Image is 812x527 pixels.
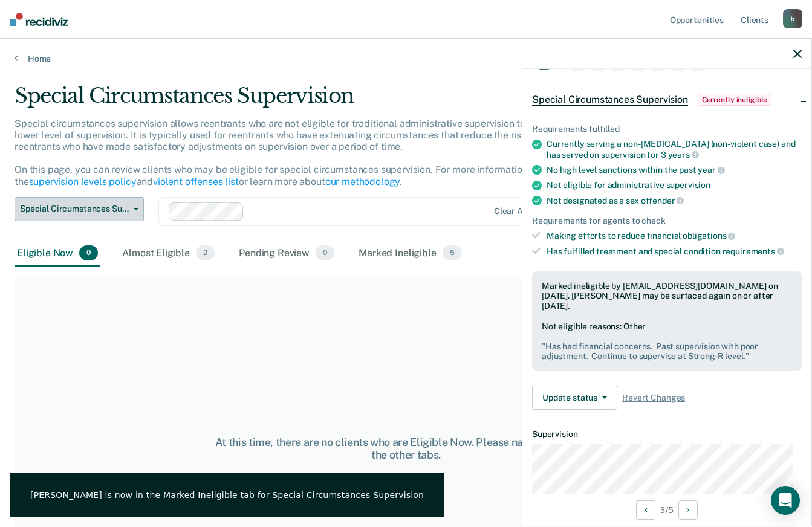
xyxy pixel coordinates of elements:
[120,241,217,267] div: Almost Eligible
[79,245,98,261] span: 0
[542,281,792,311] div: Marked ineligible by [EMAIL_ADDRESS][DOMAIN_NAME] on [DATE]. [PERSON_NAME] may be surfaced again ...
[532,386,617,410] button: Update status
[20,204,129,214] span: Special Circumstances Supervision
[15,53,797,64] a: Home
[10,13,68,26] img: Recidiviz
[698,94,772,106] span: Currently ineligible
[522,494,811,526] div: 3 / 5
[666,180,710,190] span: supervision
[236,241,337,267] div: Pending Review
[547,195,802,206] div: Not designated as a sex
[196,245,215,261] span: 2
[783,9,802,28] div: b
[15,241,100,267] div: Eligible Now
[547,139,802,160] div: Currently serving a non-[MEDICAL_DATA] (non-violent case) and has served on supervision for 3
[622,393,685,403] span: Revert Changes
[532,429,802,439] dt: Supervision
[542,341,792,362] pre: " Has had financial concerns. Past supervision with poor adjustment. Continue to supervise at Str...
[532,94,688,106] span: Special Circumstances Supervision
[771,486,800,515] div: Open Intercom Messenger
[494,206,545,216] div: Clear agents
[532,124,802,134] div: Requirements fulfilled
[15,83,623,118] div: Special Circumstances Supervision
[30,490,424,500] div: [PERSON_NAME] is now in the Marked Ineligible tab for Special Circumstances Supervision
[683,231,735,241] span: obligations
[356,241,464,267] div: Marked Ineligible
[547,164,802,175] div: No high level sanctions within the past
[153,176,239,187] a: violent offenses list
[547,246,802,257] div: Has fulfilled treatment and special condition
[698,165,724,175] span: year
[636,500,655,520] button: Previous Opportunity
[547,230,802,241] div: Making efforts to reduce financial
[723,247,784,256] span: requirements
[210,436,602,462] div: At this time, there are no clients who are Eligible Now. Please navigate to one of the other tabs.
[325,176,400,187] a: our methodology
[316,245,334,261] span: 0
[542,322,792,361] div: Not eligible reasons: Other
[547,180,802,190] div: Not eligible for administrative
[443,245,462,261] span: 5
[641,196,684,205] span: offender
[668,150,699,160] span: years
[15,118,608,187] p: Special circumstances supervision allows reentrants who are not eligible for traditional administ...
[678,500,698,520] button: Next Opportunity
[522,80,811,119] div: Special Circumstances SupervisionCurrently ineligible
[532,216,802,226] div: Requirements for agents to check
[29,176,137,187] a: supervision levels policy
